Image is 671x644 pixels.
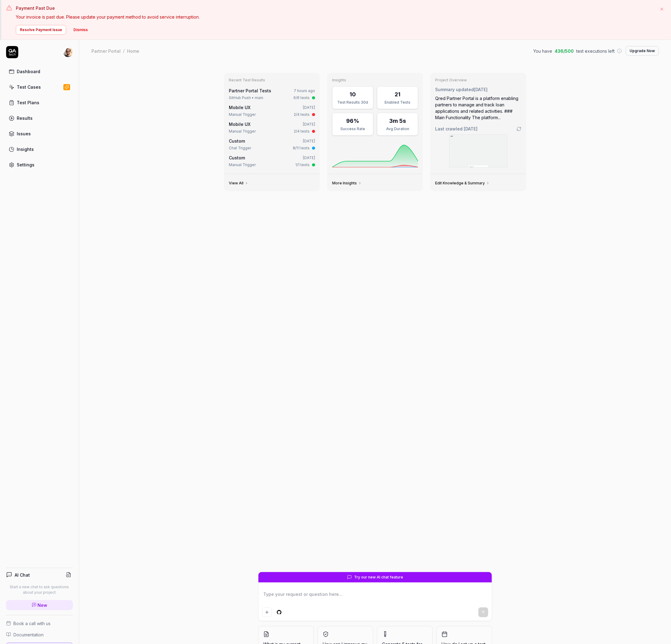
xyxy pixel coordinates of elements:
[228,120,316,135] a: Mobile UX[DATE]Manual Trigger2/4 tests
[229,105,250,110] a: Mobile UX
[435,78,521,83] h3: Project Overview
[6,97,73,109] a: Test Plans
[293,145,310,151] div: 8/11 tests
[15,572,30,578] h4: AI Chat
[229,129,256,134] div: Manual Trigger
[517,126,521,131] a: Go to crawling settings
[389,117,406,125] div: 3m 5s
[555,48,574,54] span: 436 / 500
[229,138,245,144] span: Custom
[16,14,654,20] p: Your invoice is past due. Please update your payment method to avoid service interruption.
[293,95,310,101] div: 6/6 tests
[435,87,474,92] span: Summary updated
[354,575,403,580] span: Try our new AI chat feature
[13,620,51,627] span: Book a call with us
[626,46,659,56] button: Upgrade Now
[229,95,263,101] div: GitHub Push • main
[13,632,44,638] span: Documentation
[229,181,248,186] a: View All
[303,122,315,126] time: [DATE]
[16,5,654,11] h3: Payment Past Due
[350,90,356,98] div: 10
[17,162,34,168] div: Settings
[303,105,315,110] time: [DATE]
[228,153,316,169] a: Custom[DATE]Manual Trigger1/1 tests
[449,135,507,167] img: Screenshot
[332,78,418,83] h3: Insights
[17,99,39,106] div: Test Plans
[395,90,400,98] div: 21
[228,137,316,152] a: Custom[DATE]Chat Trigger8/11 tests
[6,620,73,627] a: Book a call with us
[229,122,250,127] a: Mobile UX
[91,48,121,54] div: Partner Portal
[6,112,73,124] a: Results
[576,48,615,54] span: test executions left
[6,159,73,171] a: Settings
[336,126,369,132] div: Success Rate
[435,126,478,132] span: Last crawled
[303,139,315,143] time: [DATE]
[229,162,256,168] div: Manual Trigger
[16,25,66,35] button: Resolve Payment Issue
[6,81,73,93] a: Test Cases
[17,130,31,137] div: Issues
[332,181,362,186] a: More Insights
[6,143,73,155] a: Insights
[294,112,310,117] div: 2/4 tests
[17,115,33,121] div: Results
[6,600,73,610] a: New
[262,607,272,617] button: Add attachment
[6,128,73,140] a: Issues
[17,68,40,75] div: Dashboard
[381,100,414,105] div: Enabled Tests
[435,181,490,186] a: Edit Knowledge & Summary
[229,145,251,151] div: Chat Trigger
[123,48,125,54] div: /
[17,146,34,152] div: Insights
[229,155,245,160] span: Custom
[17,84,41,90] div: Test Cases
[295,162,310,168] div: 1/1 tests
[63,47,73,57] img: 704fe57e-bae9-4a0d-8bcb-c4203d9f0bb2.jpeg
[294,88,315,93] time: 7 hours ago
[229,112,256,117] div: Manual Trigger
[6,66,73,77] a: Dashboard
[435,95,521,121] div: Qred Partner Portal is a platform enabling partners to manage and track loan applications and rel...
[229,78,315,83] h3: Recent Test Results
[381,126,414,132] div: Avg Duration
[228,86,316,102] a: Partner Portal Tests7 hours agoGitHub Push • main6/6 tests
[303,155,315,160] time: [DATE]
[294,129,310,134] div: 2/4 tests
[464,126,478,131] time: [DATE]
[70,25,91,35] button: Dismiss
[127,48,139,54] div: Home
[6,632,73,638] a: Documentation
[346,117,359,125] div: 96%
[6,584,73,595] p: Start a new chat to ask questions about your project
[228,103,316,119] a: Mobile UX[DATE]Manual Trigger2/4 tests
[474,87,488,92] time: [DATE]
[533,48,552,54] span: You have
[229,88,271,93] a: Partner Portal Tests
[38,602,48,608] span: New
[336,100,369,105] div: Test Results 30d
